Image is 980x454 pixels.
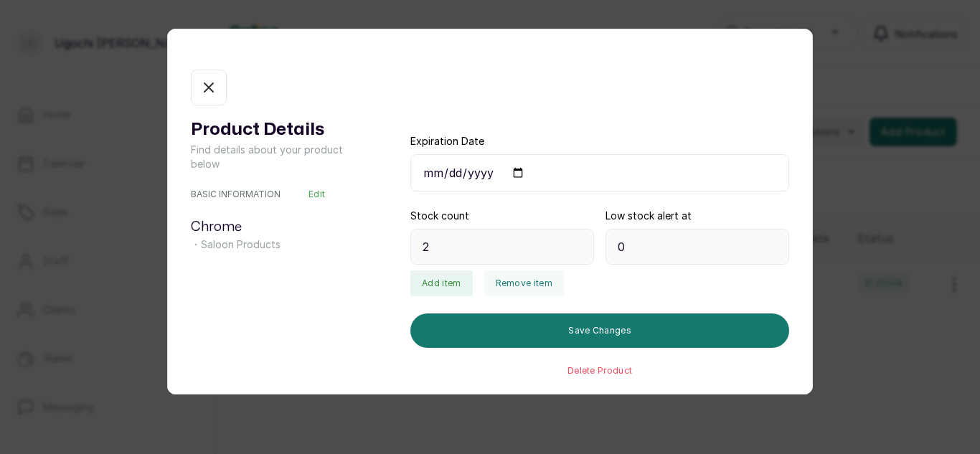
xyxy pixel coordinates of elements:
button: Remove item [484,270,564,296]
input: DD/MM/YY [410,154,789,191]
label: Low stock alert at [606,209,692,223]
input: 0 [410,229,594,265]
label: Expiration Date [410,134,484,148]
input: 0 [606,229,789,265]
h2: Chrome [191,217,353,237]
p: Find details about your product below [191,143,353,171]
h1: Product Details [191,117,353,143]
button: Save Changes [410,313,789,348]
p: ・ Saloon Products [191,237,353,252]
button: Edit [308,189,325,200]
button: Add item [410,270,472,296]
p: BASIC INFORMATION [191,189,281,200]
label: Stock count [410,209,469,223]
button: Delete Product [567,365,632,377]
